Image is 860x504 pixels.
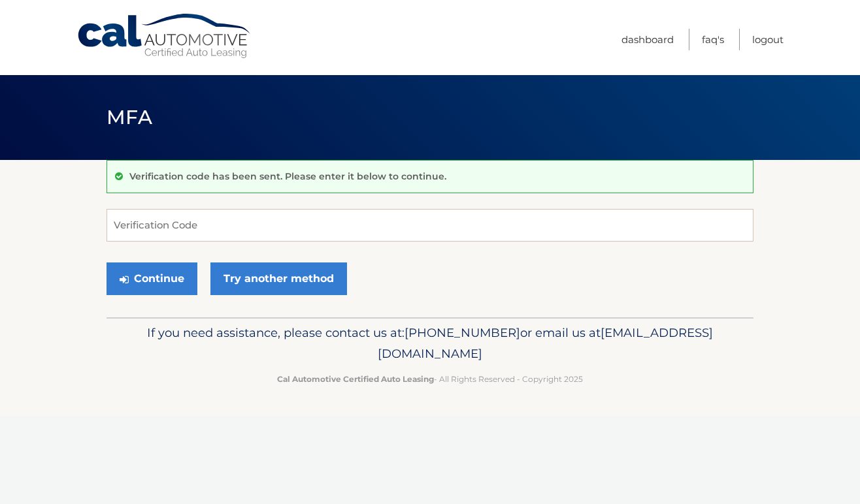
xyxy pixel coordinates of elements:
a: Cal Automotive [76,13,253,59]
strong: Cal Automotive Certified Auto Leasing [277,374,434,384]
a: FAQ's [702,29,724,50]
p: Verification code has been sent. Please enter it below to continue. [129,170,446,182]
button: Continue [107,262,197,295]
span: MFA [107,105,152,129]
a: Logout [752,29,784,50]
p: If you need assistance, please contact us at: or email us at [115,323,745,364]
span: [EMAIL_ADDRESS][DOMAIN_NAME] [378,325,713,361]
a: Dashboard [621,29,674,50]
a: Try another method [210,262,347,295]
p: - All Rights Reserved - Copyright 2025 [115,372,745,386]
span: [PHONE_NUMBER] [405,325,520,340]
input: Verification Code [107,209,753,242]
